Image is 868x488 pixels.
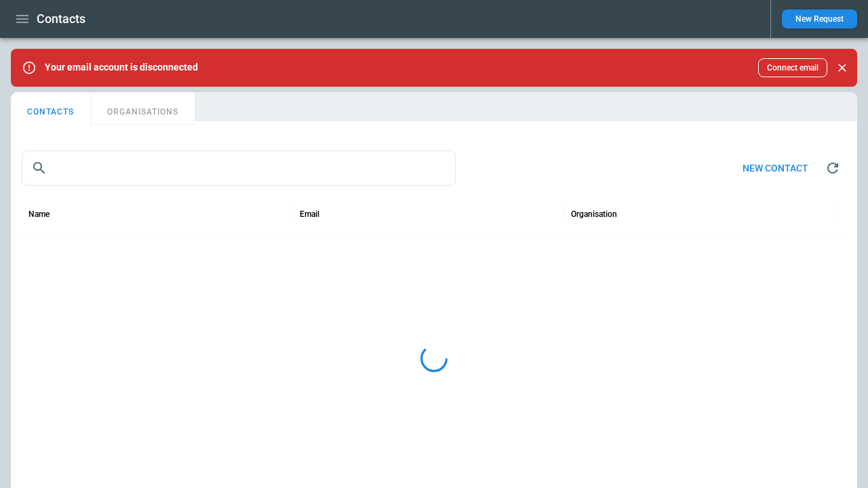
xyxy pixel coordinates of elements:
[45,62,198,73] p: Your email account is disconnected
[732,154,819,183] button: New contact
[28,209,50,219] div: Name
[571,209,617,219] div: Organisation
[782,9,857,28] button: New Request
[91,92,195,125] button: ORGANISATIONS
[833,58,852,77] button: Close
[758,58,827,77] button: Connect email
[300,209,319,219] div: Email
[37,11,85,27] h1: Contacts
[833,53,852,83] div: dismiss
[11,92,91,125] button: CONTACTS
